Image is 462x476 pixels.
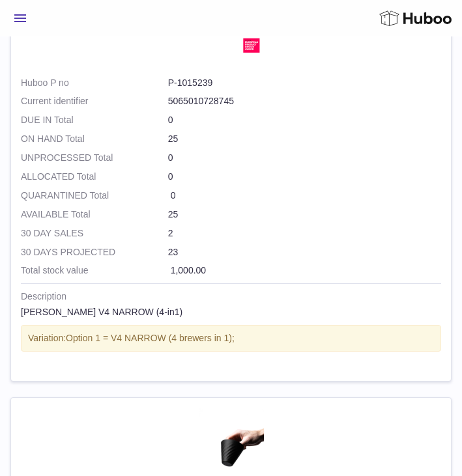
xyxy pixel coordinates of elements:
strong: ON HAND Total [21,133,168,145]
strong: ALLOCATED Total [21,171,168,183]
strong: Total stock value [21,264,168,277]
strong: AVAILABLE Total [21,208,168,221]
dt: Huboo P no [21,77,168,89]
span: 0 [171,190,176,201]
dd: 5065010728745 [168,95,441,107]
dt: Current identifier [21,95,168,107]
dd: P-1015239 [168,77,441,89]
td: 25 [21,133,441,152]
div: Variation: [21,325,441,352]
strong: 30 DAYS PROJECTED [21,246,168,259]
td: 0 [21,171,441,189]
strong: UNPROCESSED Total [21,152,168,164]
span: 1,000.00 [171,265,207,275]
td: 23 [21,246,441,265]
td: 2 [21,227,441,246]
td: 25 [21,208,441,227]
td: 0 [21,114,441,133]
div: [PERSON_NAME] V4 NARROW (4-in1) [21,306,441,318]
strong: QUARANTINED Total [21,189,168,202]
strong: Description [21,290,441,306]
strong: DUE IN Total [21,114,168,126]
strong: 30 DAY SALES [21,227,168,240]
td: 0 [21,152,441,171]
span: Option 1 = V4 NARROW (4 brewers in 1); [66,333,235,343]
